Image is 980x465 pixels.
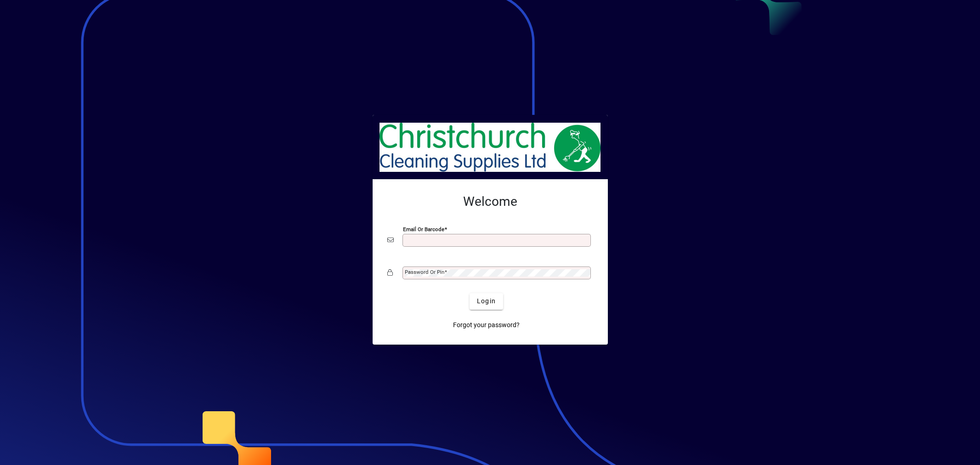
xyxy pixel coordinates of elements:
h2: Welcome [387,194,593,210]
span: Login [477,296,496,306]
a: Forgot your password? [449,317,523,334]
mat-label: Password or Pin [405,269,444,275]
button: Login [470,293,503,310]
span: Forgot your password? [453,320,520,330]
mat-label: Email or Barcode [403,226,444,232]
